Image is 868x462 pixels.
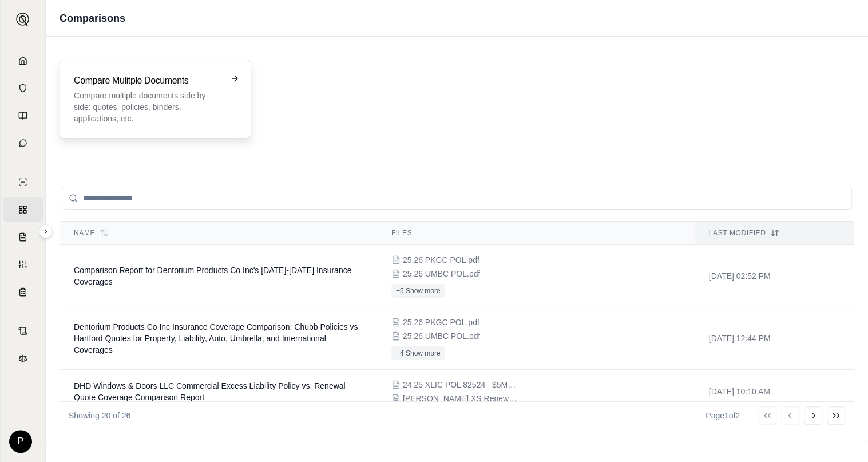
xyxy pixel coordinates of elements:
a: Coverage Table [3,279,43,305]
div: Last modified [709,228,840,238]
span: DHD Windows & Doors LLC Commercial Excess Liability Policy vs. Renewal Quote Coverage Comparison ... [74,381,346,402]
button: +5 Show more [391,284,445,298]
span: 24 25 XLIC POL 82524_ $5M X Primary.PDF [403,379,517,390]
span: Dentorium Products Co Inc Insurance Coverage Comparison: Chubb Policies vs. Hartford Quotes for P... [74,322,360,354]
button: +4 Show more [391,346,445,360]
h3: Compare Mulitple Documents [74,74,221,88]
a: Contract Analysis [3,318,43,343]
h1: Comparisons [60,10,125,26]
a: Custom Report [3,252,43,277]
td: [DATE] 02:52 PM [695,245,854,307]
span: WH Greene XS Renewal Quote_ $5Mx Primary.PDF [403,393,517,404]
td: [DATE] 12:44 PM [695,307,854,370]
div: Page 1 of 2 [706,410,740,421]
a: Legal Search Engine [3,346,43,371]
a: Policy Comparisons [3,197,43,222]
a: Prompt Library [3,103,43,128]
td: [DATE] 10:10 AM [695,370,854,414]
a: Home [3,48,43,73]
button: Expand sidebar [39,224,53,238]
a: Documents Vault [3,76,43,101]
img: Expand sidebar [16,13,30,26]
span: 25.26 UMBC POL.pdf [403,330,480,342]
p: Compare multiple documents side by side: quotes, policies, binders, applications, etc. [74,90,221,124]
p: Showing 20 of 26 [69,410,130,421]
div: P [9,430,32,453]
span: 25.26 UMBC POL.pdf [403,268,480,279]
a: Single Policy [3,169,43,195]
span: 25.26 PKGC POL.pdf [403,317,479,328]
a: Chat [3,131,43,156]
span: Comparison Report for Dentorium Products Co Inc's 2025-2026 Insurance Coverages [74,266,351,286]
a: Claim Coverage [3,224,43,250]
div: Name [74,228,364,238]
th: Files [378,222,695,245]
button: Expand sidebar [11,8,34,31]
span: 25.26 PKGC POL.pdf [403,254,479,266]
